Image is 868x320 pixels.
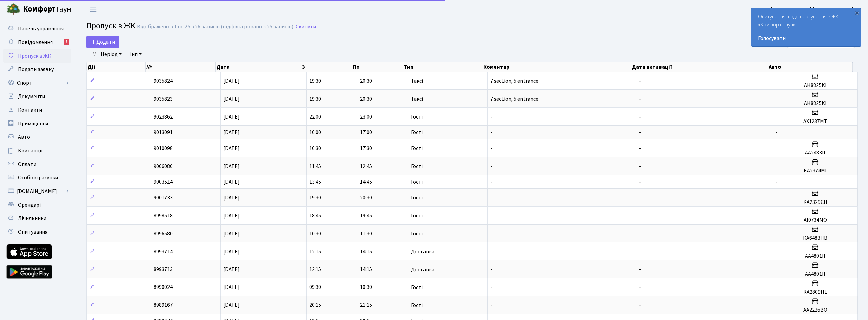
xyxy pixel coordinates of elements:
a: Контакти [3,103,71,117]
span: - [490,145,492,152]
div: × [853,9,860,16]
span: 20:15 [309,302,321,309]
span: - [639,230,641,237]
span: 17:30 [360,145,372,152]
span: Доставка [411,249,434,254]
span: [DATE] [223,95,240,103]
span: [DATE] [223,230,240,237]
span: 12:45 [360,163,372,170]
span: Приміщення [18,120,48,127]
span: 16:30 [309,145,321,152]
a: Голосувати [758,34,854,42]
a: [PERSON_NAME] [PERSON_NAME] В. [771,5,860,14]
span: 19:30 [309,194,321,201]
span: Оплати [18,161,36,168]
span: 19:30 [309,77,321,85]
a: Оплати [3,157,71,171]
h5: AH8825KI [776,82,855,89]
span: Гості [411,231,423,236]
span: Гості [411,303,423,308]
span: [DATE] [223,194,240,201]
a: [DOMAIN_NAME] [3,185,71,198]
span: - [639,113,641,121]
span: - [490,266,492,273]
span: 14:45 [360,178,372,186]
span: Гості [411,285,423,290]
span: 9023862 [154,113,173,121]
span: Лічильники [18,215,46,222]
th: Тип [403,62,482,72]
a: Повідомлення8 [3,36,71,49]
a: Панель управління [3,22,71,36]
span: - [490,163,492,170]
h5: AX1237MT [776,118,855,125]
span: 9035824 [154,77,173,85]
span: - [639,129,641,136]
th: Авто [768,62,853,72]
span: [DATE] [223,77,240,85]
h5: AH8825KI [776,100,855,107]
th: По [352,62,403,72]
span: Додати [91,38,115,46]
span: - [490,212,492,219]
span: 17:00 [360,129,372,136]
span: - [639,178,641,186]
span: 7 section, 5 entrance [490,95,538,103]
div: 8 [64,39,69,45]
a: Лічильники [3,212,71,225]
span: - [776,129,778,136]
th: З [301,62,352,72]
span: [DATE] [223,163,240,170]
span: 22:00 [309,113,321,121]
span: [DATE] [223,248,240,255]
span: 8990024 [154,284,173,291]
a: Пропуск в ЖК [3,49,71,63]
a: Подати заявку [3,63,71,76]
span: 20:30 [360,77,372,85]
span: 14:15 [360,248,372,255]
span: - [490,194,492,201]
span: 10:30 [360,284,372,291]
a: Опитування [3,225,71,239]
h5: КА2809НЕ [776,289,855,295]
span: 11:30 [360,230,372,237]
span: Документи [18,93,45,100]
span: 9003514 [154,178,173,186]
th: Коментар [482,62,631,72]
span: 19:45 [360,212,372,219]
span: Повідомлення [18,39,53,46]
span: Таксі [411,96,423,102]
span: Квитанції [18,147,43,154]
a: Авто [3,130,71,144]
span: 19:30 [309,95,321,103]
b: Комфорт [23,4,56,15]
h5: КА6483НВ [776,235,855,241]
span: 8998518 [154,212,173,219]
span: - [639,77,641,85]
span: - [639,163,641,170]
a: Тип [126,48,144,60]
a: Документи [3,90,71,103]
a: Приміщення [3,117,71,130]
span: - [639,95,641,103]
span: Особові рахунки [18,174,58,182]
span: - [639,302,641,309]
span: Пропуск в ЖК [86,20,135,32]
h5: AI0734MO [776,217,855,223]
span: - [490,178,492,186]
span: Гості [411,213,423,218]
span: [DATE] [223,302,240,309]
th: № [146,62,216,72]
span: 18:45 [309,212,321,219]
span: Опитування [18,228,47,236]
a: Квитанції [3,144,71,157]
button: Переключити навігацію [85,4,102,15]
span: 16:00 [309,129,321,136]
span: 09:30 [309,284,321,291]
h5: AA2483II [776,150,855,156]
span: - [490,248,492,255]
span: 14:15 [360,266,372,273]
span: 10:30 [309,230,321,237]
span: [DATE] [223,129,240,136]
span: 12:15 [309,266,321,273]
